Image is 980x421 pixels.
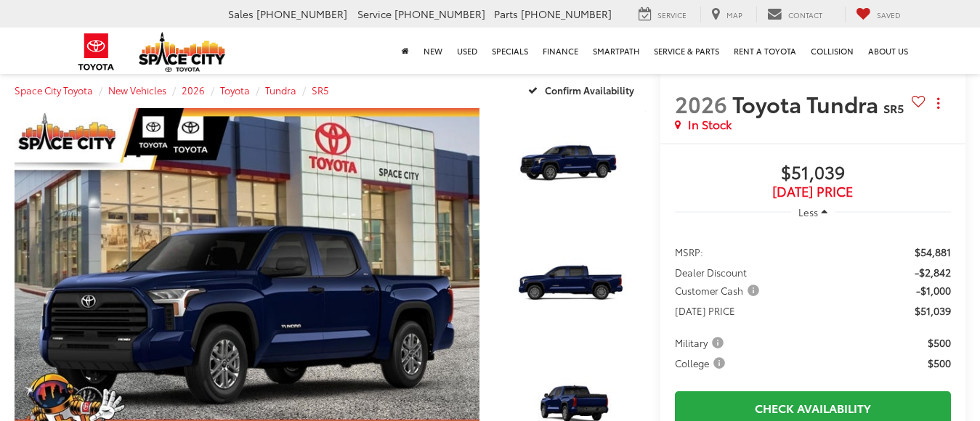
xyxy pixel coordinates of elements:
button: Actions [926,91,951,116]
a: Map [700,7,753,23]
span: Customer Cash [675,283,762,298]
a: My Saved Vehicles [845,7,912,23]
img: Toyota [69,28,123,75]
a: Rent a Toyota [726,28,803,74]
span: Contact [788,9,822,20]
a: Service & Parts [647,28,726,74]
span: Service [357,7,392,21]
span: [DATE] PRICE [675,303,735,318]
span: Parts [494,7,518,21]
img: 2026 Toyota Tundra SR5 [494,107,647,221]
a: Service [628,7,697,23]
span: 2026 [675,88,727,119]
span: [PHONE_NUMBER] [256,7,347,21]
a: Tundra [265,83,296,97]
button: Less [791,199,835,225]
span: [PHONE_NUMBER] [521,7,612,21]
a: Expand Photo 1 [495,108,646,221]
span: Saved [877,9,901,20]
span: $51,039 [675,163,951,184]
button: Confirm Availability [520,77,646,102]
a: 2026 [182,83,205,97]
a: SR5 [312,83,329,97]
span: In Stock [688,116,732,133]
a: New Vehicles [108,83,166,97]
span: Dealer Discount [675,265,747,279]
span: Toyota Tundra [732,88,883,119]
a: Finance [535,28,586,74]
a: Expand Photo 2 [495,228,646,340]
a: Contact [756,7,833,23]
a: New [416,28,450,74]
span: $500 [928,335,951,350]
span: $500 [928,356,951,370]
a: Home [394,28,416,74]
span: $54,881 [915,245,951,259]
span: Military [675,335,726,350]
span: Map [726,9,742,20]
span: [PHONE_NUMBER] [394,7,485,21]
span: $51,039 [915,303,951,318]
span: Sales [228,7,254,21]
span: dropdown dots [937,97,939,109]
img: 2026 Toyota Tundra SR5 [494,227,647,342]
button: Customer Cash [675,283,764,298]
a: About Us [861,28,915,74]
span: Service [657,9,687,20]
button: College [675,356,730,370]
span: [DATE] Price [675,184,951,199]
a: Space City Toyota [15,83,93,97]
span: Less [798,205,818,218]
span: SR5 [883,99,904,116]
a: Specials [485,28,535,74]
span: Confirm Availability [545,83,634,97]
span: -$2,842 [915,265,951,279]
a: SmartPath [586,28,647,74]
span: -$1,000 [916,283,951,298]
button: Military [675,335,729,350]
img: Space City Toyota [139,32,226,72]
a: Used [450,28,485,74]
a: Collision [803,28,861,74]
span: College [675,356,728,370]
a: Toyota [220,83,250,97]
span: MSRP: [675,245,703,259]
